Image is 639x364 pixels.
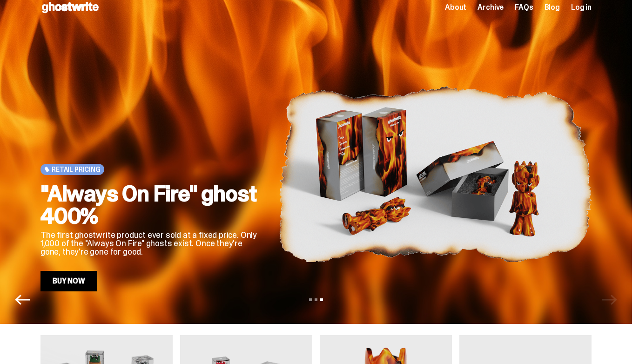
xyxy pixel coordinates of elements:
button: Previous [15,292,30,307]
a: Blog [545,4,560,11]
button: View slide 1 [309,298,312,301]
a: About [445,4,466,11]
a: Log in [571,4,592,11]
span: Retail Pricing [52,166,101,173]
a: FAQs [515,4,533,11]
h2: "Always On Fire" ghost 400% [40,182,264,227]
button: View slide 2 [315,298,317,301]
a: Archive [478,4,504,11]
button: View slide 3 [320,298,323,301]
a: Buy Now [40,271,97,291]
img: "Always On Fire" ghost 400% [279,57,592,291]
p: The first ghostwrite product ever sold at a fixed price. Only 1,000 of the "Always On Fire" ghost... [40,231,264,256]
